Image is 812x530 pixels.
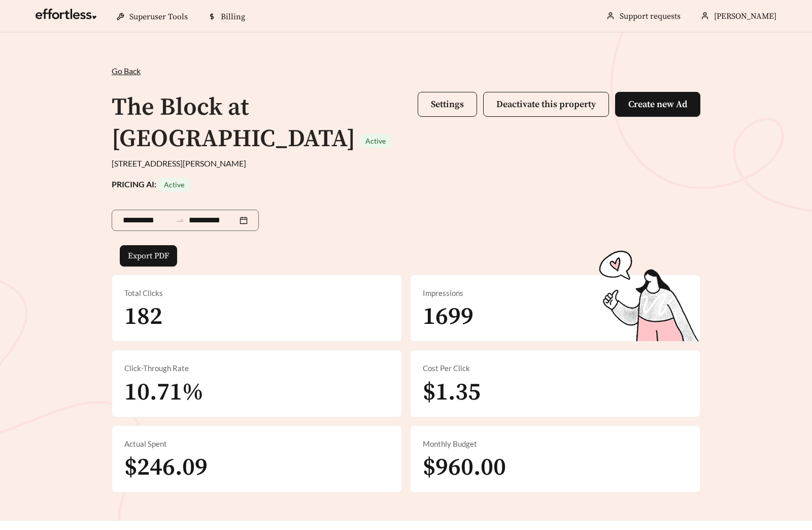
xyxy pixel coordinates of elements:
[418,92,477,117] button: Settings
[112,66,141,76] span: Go Back
[124,438,389,450] div: Actual Spent
[628,98,687,110] span: Create new Ad
[176,216,185,225] span: swap-right
[176,216,185,225] span: to
[423,362,688,374] div: Cost Per Click
[423,302,473,332] span: 1699
[124,302,162,332] span: 182
[615,92,700,117] button: Create new Ad
[365,137,386,145] span: Active
[124,452,208,483] span: $246.09
[129,12,188,22] span: Superuser Tools
[124,362,389,374] div: Click-Through Rate
[120,245,177,267] button: Export PDF
[128,250,169,262] span: Export PDF
[124,377,204,408] span: 10.71%
[431,98,464,110] span: Settings
[620,11,681,21] a: Support requests
[112,157,700,170] div: [STREET_ADDRESS][PERSON_NAME]
[112,92,355,154] h1: The Block at [GEOGRAPHIC_DATA]
[423,287,688,299] div: Impressions
[112,179,190,189] strong: PRICING AI:
[423,438,688,450] div: Monthly Budget
[714,11,776,21] span: [PERSON_NAME]
[164,180,184,189] span: Active
[483,92,609,117] button: Deactivate this property
[124,287,389,299] div: Total Clicks
[496,98,596,110] span: Deactivate this property
[423,452,506,483] span: $960.00
[221,12,245,22] span: Billing
[423,377,481,408] span: $1.35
